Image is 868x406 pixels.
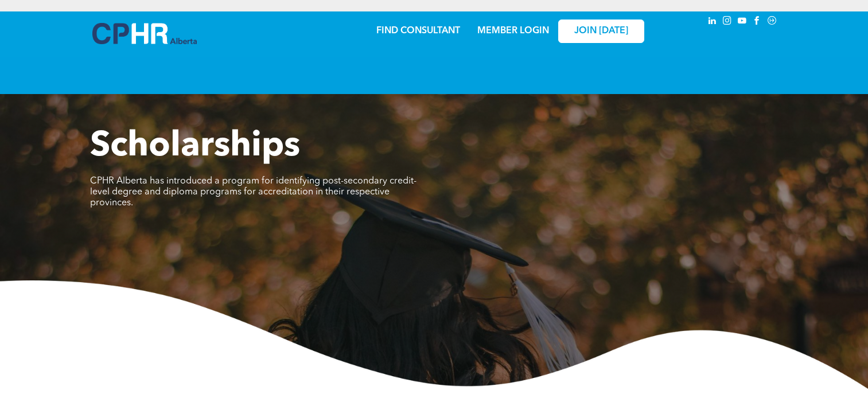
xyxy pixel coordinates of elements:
[90,177,417,208] span: CPHR Alberta has introduced a program for identifying post-secondary credit-level degree and dipl...
[92,23,197,44] img: A blue and white logo for cp alberta
[376,26,460,36] a: FIND CONSULTANT
[766,14,779,30] a: Social network
[706,14,719,30] a: linkedin
[90,130,300,164] span: Scholarships
[751,14,764,30] a: facebook
[736,14,749,30] a: youtube
[721,14,734,30] a: instagram
[477,26,549,36] a: MEMBER LOGIN
[574,26,628,37] span: JOIN [DATE]
[558,19,644,43] a: JOIN [DATE]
